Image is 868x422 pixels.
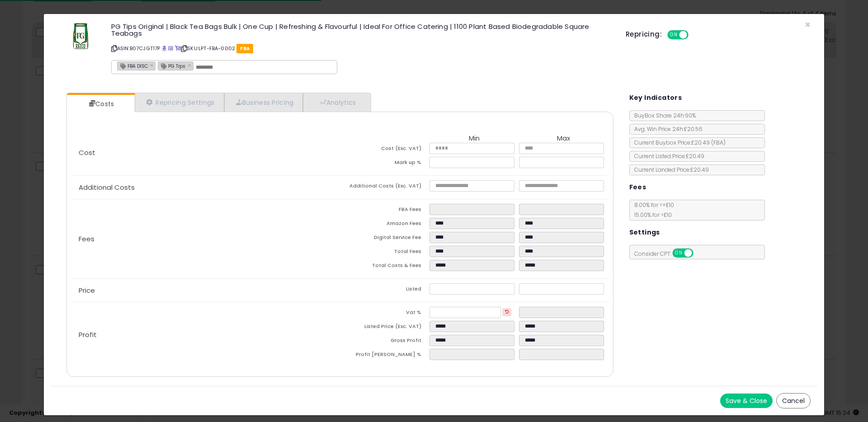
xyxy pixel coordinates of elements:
[111,23,613,37] h3: PG Tips Original | Black Tea Bags Bulk | One Cup | Refreshing & Flavourful | Ideal For Office Cat...
[673,249,684,257] span: ON
[71,331,340,338] p: Profit
[630,201,674,219] span: 8.00 % for <= £10
[429,135,519,143] th: Min
[71,235,340,243] p: Fees
[629,227,660,238] h5: Settings
[340,204,429,218] td: FBA Fees
[224,93,303,112] a: Business Pricing
[630,250,705,258] span: Consider CPT:
[630,125,703,133] span: Avg. Win Price 24h: £20.56
[303,93,370,112] a: Analytics
[630,152,704,160] span: Current Listed Price: £20.49
[340,321,429,335] td: Listed Price (Exc. VAT)
[668,31,679,39] span: ON
[111,41,613,56] p: ASIN: B07CJGT17P | SKU: LPT-FBA-0002
[340,232,429,246] td: Digital Service Fee
[340,180,429,194] td: Additional Costs (Exc. VAT)
[340,157,429,171] td: Mark up %
[236,44,253,53] span: FBA
[711,139,726,146] span: ( FBA )
[630,166,709,173] span: Current Landed Price: £20.49
[188,61,193,69] a: ×
[340,260,429,274] td: Total Costs & Fees
[162,45,167,52] a: BuyBox page
[150,61,156,69] a: ×
[135,93,224,112] a: Repricing Settings
[71,184,340,191] p: Additional Costs
[71,287,340,294] p: Price
[340,335,429,349] td: Gross Profit
[776,393,811,408] button: Cancel
[630,139,726,146] span: Current Buybox Price:
[158,62,185,70] span: PG Tips
[630,112,696,119] span: BuyBox Share 24h: 90%
[168,45,173,52] a: All offer listings
[692,249,706,257] span: OFF
[340,218,429,232] td: Amazon Fees
[626,31,662,38] h5: Repricing:
[73,23,89,50] img: 41LGuZiBVBL._SL60_.jpg
[340,283,429,297] td: Listed
[67,95,134,113] a: Costs
[720,394,773,408] button: Save & Close
[175,45,180,52] a: Your listing only
[687,31,702,39] span: OFF
[629,182,646,193] h5: Fees
[340,246,429,260] td: Total Fees
[340,307,429,321] td: Vat %
[71,149,340,156] p: Cost
[118,62,148,70] span: FBA DISC
[340,349,429,363] td: Profit [PERSON_NAME] %
[805,18,811,31] span: ×
[629,92,682,103] h5: Key Indicators
[630,211,672,219] span: 15.00 % for > £10
[519,135,609,143] th: Max
[340,143,429,157] td: Cost (Exc. VAT)
[691,139,726,146] span: £20.49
